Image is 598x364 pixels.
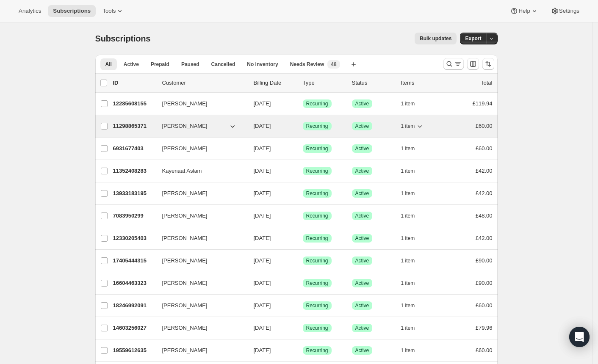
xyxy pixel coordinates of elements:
[460,33,486,44] button: Export
[254,168,271,174] span: [DATE]
[162,189,208,198] span: [PERSON_NAME]
[254,235,271,241] span: [DATE]
[162,167,202,175] span: Kayenaat Aslam
[476,235,493,241] span: £42.00
[401,145,415,152] span: 1 item
[306,235,328,242] span: Recurring
[113,346,155,355] p: 19559612635
[476,123,493,129] span: £60.00
[303,79,345,87] div: Type
[113,210,493,222] div: 7083950299[PERSON_NAME][DATE]SuccessRecurringSuccessActive1 item£48.00
[113,255,493,267] div: 17405444315[PERSON_NAME][DATE]SuccessRecurringSuccessActive1 item£90.00
[211,61,235,68] span: Cancelled
[113,345,493,356] div: 19559612635[PERSON_NAME][DATE]SuccessRecurringSuccessActive1 item£60.00
[482,58,494,70] button: Sort the results
[401,79,443,87] div: Items
[473,100,493,107] span: £119.94
[157,187,242,200] button: [PERSON_NAME]
[162,256,208,265] span: [PERSON_NAME]
[401,325,415,331] span: 1 item
[569,327,590,347] div: Open Intercom Messenger
[157,254,242,267] button: [PERSON_NAME]
[113,322,493,334] div: 14603256027[PERSON_NAME][DATE]SuccessRecurringSuccessActive1 item£79.96
[162,99,208,108] span: [PERSON_NAME]
[254,280,271,286] span: [DATE]
[113,277,493,289] div: 16604463323[PERSON_NAME][DATE]SuccessRecurringSuccessActive1 item£90.00
[306,325,328,331] span: Recurring
[113,144,155,153] p: 6931677403
[157,344,242,357] button: [PERSON_NAME]
[162,122,208,130] span: [PERSON_NAME]
[476,168,493,174] span: £42.00
[113,79,493,87] div: IDCustomerBilling DateTypeStatusItemsTotal
[306,100,328,107] span: Recurring
[113,234,155,243] p: 12330205403
[113,256,155,265] p: 17405444315
[401,188,424,199] button: 1 item
[306,280,328,287] span: Recurring
[113,165,493,177] div: 11352408283Kayenaat Aslam[DATE]SuccessRecurringSuccessActive1 item£42.00
[401,235,415,242] span: 1 item
[113,79,155,87] p: ID
[331,61,336,68] span: 48
[306,257,328,264] span: Recurring
[306,123,328,130] span: Recurring
[105,61,112,68] span: All
[102,8,116,14] span: Tools
[401,120,424,132] button: 1 item
[157,97,242,110] button: [PERSON_NAME]
[306,190,328,197] span: Recurring
[465,35,481,42] span: Export
[254,79,296,87] p: Billing Date
[355,347,369,354] span: Active
[162,301,208,310] span: [PERSON_NAME]
[254,190,271,196] span: [DATE]
[157,142,242,155] button: [PERSON_NAME]
[162,144,208,153] span: [PERSON_NAME]
[290,61,324,68] span: Needs Review
[401,300,424,312] button: 1 item
[157,232,242,245] button: [PERSON_NAME]
[113,167,155,175] p: 11352408283
[355,280,369,287] span: Active
[401,277,424,289] button: 1 item
[254,302,271,309] span: [DATE]
[476,325,493,331] span: £79.96
[162,79,247,87] p: Customer
[162,234,208,243] span: [PERSON_NAME]
[254,123,271,129] span: [DATE]
[401,322,424,334] button: 1 item
[401,255,424,267] button: 1 item
[162,279,208,287] span: [PERSON_NAME]
[401,98,424,110] button: 1 item
[306,145,328,152] span: Recurring
[14,5,46,17] button: Analytics
[306,168,328,174] span: Recurring
[157,209,242,223] button: [PERSON_NAME]
[254,347,271,353] span: [DATE]
[306,212,328,219] span: Recurring
[254,257,271,264] span: [DATE]
[113,188,493,199] div: 13933183195[PERSON_NAME][DATE]SuccessRecurringSuccessActive1 item£42.00
[355,123,369,130] span: Active
[113,143,493,154] div: 6931677403[PERSON_NAME][DATE]SuccessRecurringSuccessActive1 item£60.00
[157,119,242,133] button: [PERSON_NAME]
[401,257,415,264] span: 1 item
[254,100,271,107] span: [DATE]
[401,123,415,130] span: 1 item
[254,145,271,152] span: [DATE]
[476,145,493,152] span: £60.00
[476,347,493,353] span: £60.00
[355,168,369,174] span: Active
[306,347,328,354] span: Recurring
[401,190,415,197] span: 1 item
[97,5,129,17] button: Tools
[401,212,415,219] span: 1 item
[254,325,271,331] span: [DATE]
[401,302,415,309] span: 1 item
[113,300,493,312] div: 18246992091[PERSON_NAME][DATE]SuccessRecurringSuccessActive1 item£60.00
[401,347,415,354] span: 1 item
[355,100,369,107] span: Active
[481,79,492,87] p: Total
[95,34,151,43] span: Subscriptions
